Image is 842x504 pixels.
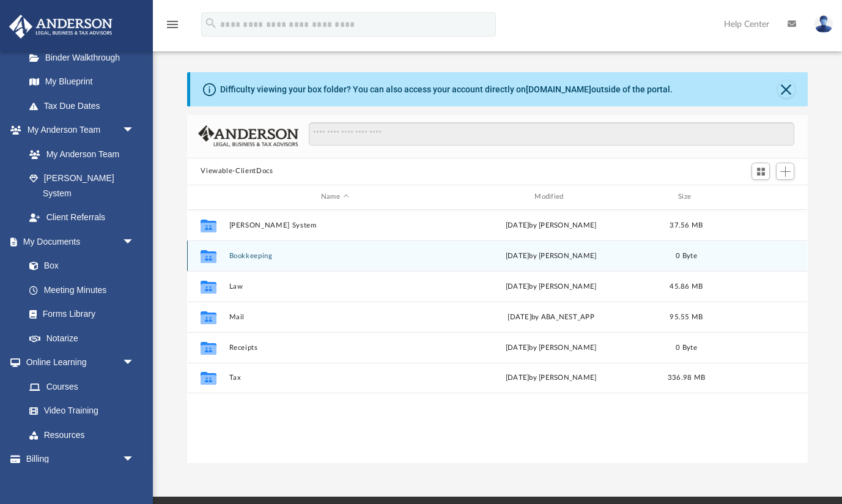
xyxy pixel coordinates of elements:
span: arrow_drop_down [122,229,147,254]
a: Client Referrals [17,206,147,230]
span: arrow_drop_down [122,118,147,143]
a: Meeting Minutes [17,278,147,302]
a: Courses [17,374,147,399]
div: id [717,191,802,202]
span: 37.56 MB [670,221,703,228]
span: arrow_drop_down [122,447,147,472]
a: [PERSON_NAME] System [17,166,147,206]
a: My Anderson Team [17,142,141,166]
a: Notarize [17,326,147,350]
div: [DATE] by [PERSON_NAME] [446,250,657,261]
div: [DATE] by [PERSON_NAME] [446,281,657,292]
div: [DATE] by ABA_NEST_APP [446,311,657,322]
button: [PERSON_NAME] System [229,221,440,229]
span: 0 Byte [676,252,698,259]
div: Modified [445,191,657,202]
button: Receipts [229,344,440,352]
a: My Documentsarrow_drop_down [9,229,147,254]
button: Tax [229,374,440,382]
div: id [193,191,223,202]
div: Difficulty viewing your box folder? You can also access your account directly on outside of the p... [220,83,673,96]
img: User Pic [814,15,833,33]
button: Mail [229,313,440,321]
a: My Anderson Teamarrow_drop_down [9,118,147,143]
button: Law [229,283,440,291]
a: [DOMAIN_NAME] [526,84,591,94]
i: search [204,17,218,30]
a: Billingarrow_drop_down [9,447,153,472]
a: menu [165,23,180,32]
a: Binder Walkthrough [17,45,153,70]
div: grid [187,210,807,463]
a: Resources [17,423,147,447]
div: Name [229,191,440,202]
input: Search files and folders [309,122,794,146]
a: Box [17,254,141,278]
div: [DATE] by [PERSON_NAME] [446,372,657,384]
span: 0 Byte [676,344,698,350]
img: Anderson Advisors Platinum Portal [6,15,116,39]
div: [DATE] by [PERSON_NAME] [446,220,657,231]
a: Video Training [17,399,141,423]
span: 95.55 MB [670,313,703,320]
button: Viewable-ClientDocs [201,166,273,177]
a: Tax Due Dates [17,94,153,118]
a: Online Learningarrow_drop_down [9,350,147,375]
div: [DATE] by [PERSON_NAME] [446,342,657,353]
button: Bookkeeping [229,252,440,260]
span: 45.86 MB [670,283,703,289]
span: 336.98 MB [668,374,705,381]
button: Add [776,163,794,180]
a: Forms Library [17,302,141,327]
button: Switch to Grid View [752,163,770,180]
i: menu [165,17,180,32]
span: arrow_drop_down [122,350,147,376]
button: Close [778,81,795,98]
div: Size [662,191,711,202]
a: My Blueprint [17,70,147,94]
